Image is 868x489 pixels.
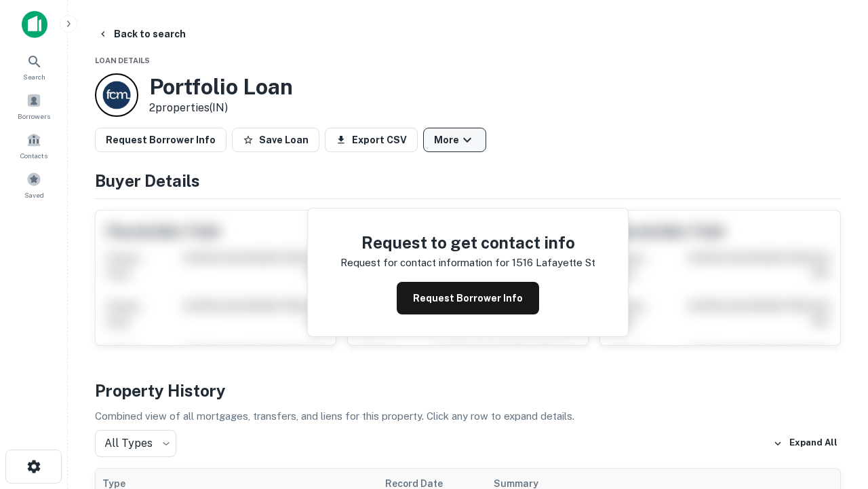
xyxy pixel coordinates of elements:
span: Contacts [20,150,47,161]
div: All Types [95,430,176,457]
button: Export CSV [325,128,418,152]
button: Save Loan [232,128,319,152]
p: Combined view of all mortgages, transfers, and liens for this property. Click any row to expand d... [95,408,841,424]
a: Borrowers [4,88,64,124]
span: Search [23,71,45,82]
img: capitalize-icon.png [22,11,47,38]
h4: Buyer Details [95,168,841,193]
span: Loan Details [95,56,150,65]
iframe: Chat Widget [800,380,868,446]
p: Request for contact information for [340,255,509,271]
p: 2 properties (IN) [149,100,293,116]
h3: Portfolio Loan [149,74,293,100]
a: Contacts [4,127,64,164]
button: Request Borrower Info [95,128,226,152]
button: Back to search [92,22,191,46]
button: Request Borrower Info [397,282,539,314]
h4: Property History [95,378,841,403]
a: Saved [4,166,64,203]
a: Search [4,48,64,85]
button: Expand All [770,433,841,454]
button: More [423,128,486,152]
span: Saved [24,189,44,200]
span: Borrowers [18,111,50,122]
h4: Request to get contact info [340,230,595,255]
p: 1516 lafayette st [512,255,595,271]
